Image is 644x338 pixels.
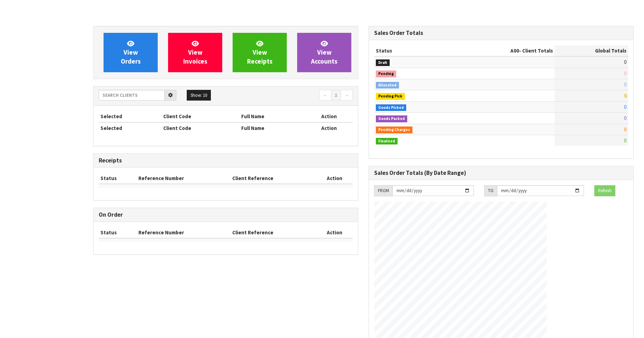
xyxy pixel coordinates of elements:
input: Search clients [99,90,165,101]
th: Status [374,45,458,56]
a: ViewInvoices [168,33,222,72]
th: Selected [99,111,162,122]
th: Reference Number [137,173,231,184]
span: 0 [624,59,626,65]
th: Selected [99,122,162,133]
button: Refresh [594,185,615,196]
a: ViewAccounts [297,33,351,72]
span: 0 [624,70,626,77]
span: Pending Pick [376,93,405,100]
h3: Sales Order Totals [374,30,628,36]
h3: Receipts [99,157,353,164]
nav: Page navigation [231,90,353,102]
th: Global Totals [555,45,628,56]
span: Pending [376,71,396,77]
span: A00 [510,47,519,54]
span: View Invoices [183,39,207,65]
span: 0 [624,126,626,133]
a: ViewOrders [104,33,158,72]
th: Status [99,173,137,184]
h3: Sales Order Totals (By Date Range) [374,170,628,176]
th: Action [305,122,353,133]
span: 0 [624,115,626,121]
span: Goods Picked [376,104,406,111]
th: Client Code [162,111,240,122]
th: Action [305,111,353,122]
span: 0 [624,137,626,144]
th: Action [316,227,353,238]
span: View Accounts [311,39,338,65]
th: - Client Totals [458,45,555,56]
span: Draft [376,59,390,66]
th: Full Name [240,122,305,133]
span: Finalised [376,138,398,145]
div: TO [484,185,497,196]
span: View Receipts [247,39,273,65]
h3: On Order [99,212,353,218]
th: Full Name [240,111,305,122]
span: 0 [624,92,626,99]
span: Goods Packed [376,115,407,122]
th: Client Reference [231,227,316,238]
span: View Orders [121,39,141,65]
th: Status [99,227,137,238]
span: 0 [624,81,626,88]
span: Allocated [376,82,399,89]
a: ← [319,90,331,101]
button: Show: 10 [187,90,211,101]
div: FROM [374,185,392,196]
th: Client Code [162,122,240,133]
th: Client Reference [231,173,316,184]
span: 0 [624,104,626,110]
a: ViewReceipts [233,33,287,72]
th: Reference Number [137,227,231,238]
span: Pending Charges [376,126,412,133]
a: → [341,90,353,101]
a: 1 [331,90,341,101]
th: Action [316,173,353,184]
